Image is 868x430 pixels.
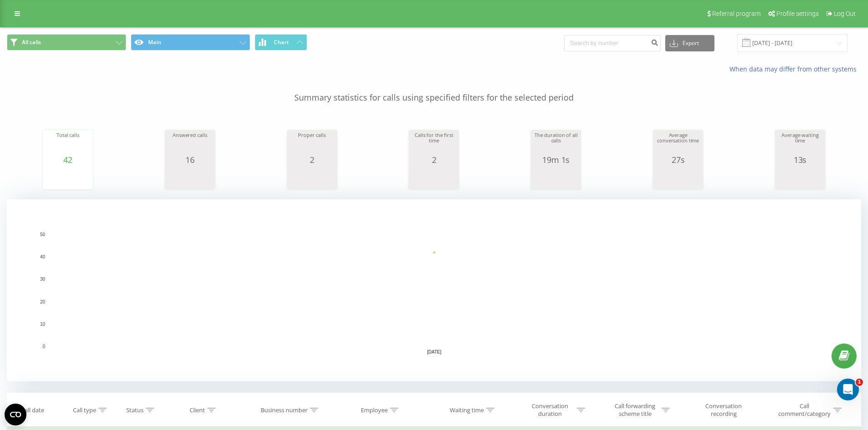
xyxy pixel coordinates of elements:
div: 19m 1s [533,155,579,164]
div: Status [126,406,144,414]
div: Call type [73,406,96,414]
input: Search by number [564,35,661,51]
div: Calls for the first time [411,132,457,155]
button: All calls [7,34,126,51]
svg: A chart. [7,199,861,381]
div: Total calls [45,132,91,155]
text: [DATE] [427,349,442,354]
div: Client [190,406,205,414]
button: Open CMP widget [5,404,26,425]
svg: A chart. [411,164,457,192]
p: Summary statistics for calls using specified filters for the selected period [7,74,861,104]
text: 40 [40,254,46,259]
svg: A chart. [533,164,579,192]
div: Call comment/category [778,402,831,418]
span: Chart [274,39,289,46]
div: 13s [777,155,823,164]
text: 20 [40,299,46,304]
div: 2 [289,155,335,164]
span: Referral program [712,10,760,17]
svg: A chart. [289,164,335,192]
div: Call forwarding scheme title [611,402,659,418]
div: Conversation duration [526,402,575,418]
div: Business number [261,406,308,414]
button: Chart [255,34,307,51]
svg: A chart. [45,164,91,192]
span: Log Out [834,10,856,17]
div: Answered calls [167,132,213,155]
div: Conversation recording [694,402,753,418]
text: 50 [40,232,46,237]
text: 10 [40,322,46,327]
div: 42 [45,155,91,164]
span: All calls [22,39,41,46]
div: Average waiting time [777,132,823,155]
div: Average conversation time [655,132,701,155]
div: Employee [361,406,388,414]
div: 16 [167,155,213,164]
svg: A chart. [167,164,213,192]
svg: A chart. [777,164,823,192]
div: Proper calls [289,132,335,155]
div: Call date [21,406,44,414]
iframe: Intercom live chat [837,379,859,400]
span: Profile settings [776,10,819,17]
text: 30 [40,277,46,282]
div: Waiting time [450,406,484,414]
button: Export [665,35,714,51]
div: 27s [655,155,701,164]
text: 0 [42,344,45,349]
span: 1 [856,379,863,386]
svg: A chart. [655,164,701,192]
div: The duration of all calls [533,132,579,155]
button: Main [131,34,250,51]
a: When data may differ from other systems [729,65,861,73]
div: 2 [411,155,457,164]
